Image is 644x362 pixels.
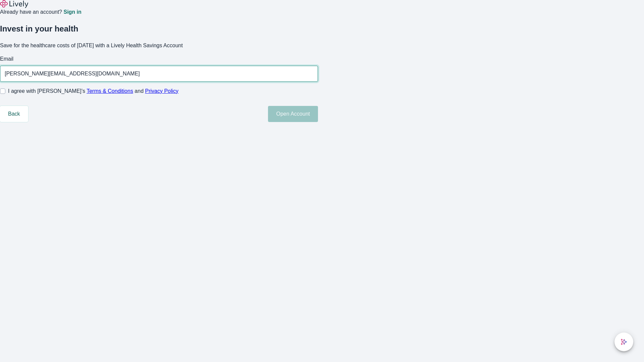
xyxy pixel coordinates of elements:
a: Privacy Policy [145,88,179,94]
a: Sign in [63,9,81,15]
span: I agree with [PERSON_NAME]’s and [8,87,178,95]
a: Terms & Conditions [87,88,133,94]
svg: Lively AI Assistant [621,339,627,345]
button: chat [614,333,633,351]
